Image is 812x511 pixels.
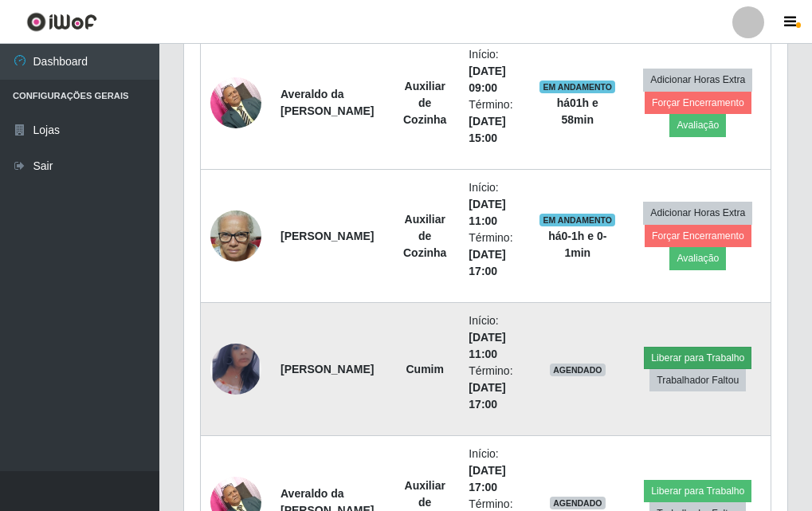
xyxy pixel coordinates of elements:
li: Término: [469,363,520,413]
strong: [PERSON_NAME] [280,230,374,242]
time: [DATE] 11:00 [469,198,505,227]
button: Forçar Encerramento [645,92,751,114]
time: [DATE] 17:00 [469,464,505,493]
li: Término: [469,96,520,147]
strong: Cumim [406,363,443,375]
button: Adicionar Horas Extra [643,202,752,224]
button: Avaliação [669,247,726,269]
strong: há 0-1 h e 0-1 min [548,230,606,259]
span: EM ANDAMENTO [539,214,615,226]
button: Trabalhador Faltou [649,369,746,391]
li: Início: [469,46,520,96]
strong: há 01 h e 58 min [557,96,598,126]
li: Início: [469,446,520,496]
img: CoreUI Logo [26,12,97,32]
li: Início: [469,179,520,230]
img: 1748046228717.jpeg [210,328,261,411]
span: AGENDADO [550,364,606,376]
span: EM ANDAMENTO [539,81,615,93]
button: Avaliação [669,114,726,136]
button: Adicionar Horas Extra [643,69,752,91]
button: Liberar para Trabalho [644,480,751,502]
strong: Auxiliar de Cozinha [403,213,446,259]
time: [DATE] 17:00 [469,248,505,277]
strong: Averaldo da [PERSON_NAME] [280,88,374,117]
img: 1721517353496.jpeg [210,202,261,270]
img: 1697117733428.jpeg [210,69,261,136]
li: Término: [469,230,520,280]
strong: Auxiliar de Cozinha [403,80,446,126]
li: Início: [469,312,520,363]
time: [DATE] 17:00 [469,381,505,411]
span: AGENDADO [550,497,606,509]
button: Forçar Encerramento [645,225,751,247]
time: [DATE] 15:00 [469,115,505,144]
time: [DATE] 09:00 [469,65,505,94]
button: Liberar para Trabalho [644,347,751,369]
strong: [PERSON_NAME] [280,363,374,375]
time: [DATE] 11:00 [469,331,505,360]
